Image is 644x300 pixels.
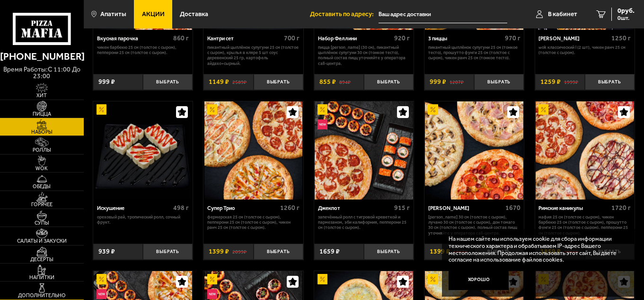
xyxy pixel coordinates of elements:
[207,274,217,284] img: Акционный
[203,101,303,200] a: АкционныйСупер Трио
[98,79,115,85] span: 999 ₽
[339,79,351,85] s: 894 ₽
[536,101,634,200] img: Римские каникулы
[379,6,507,23] input: Ваш адрес доставки
[232,248,247,255] s: 2099 ₽
[209,248,229,255] span: 1399 ₽
[97,36,171,42] div: Вкусная парочка
[538,45,631,55] p: Wok классический L (2 шт), Чикен Ранч 25 см (толстое с сыром).
[280,204,300,212] span: 1260 г
[535,101,635,200] a: АкционныйРимские каникулы
[428,36,503,42] div: 3 пиццы
[318,45,410,66] p: Пицца [PERSON_NAME] (30 см), Пикантный цыплёнок сулугуни 30 см (тонкое тесто), Полный состав пицц...
[207,289,217,299] img: Новинка
[97,45,189,55] p: Чикен Барбекю 25 см (толстое с сыром), Пепперони 25 см (толстое с сыром).
[585,74,635,91] button: Выбрать
[232,79,247,85] s: 2589 ₽
[180,11,208,18] span: Доставка
[428,205,503,212] div: [PERSON_NAME]
[204,101,303,200] img: Супер Трио
[450,79,464,85] s: 1207 ₽
[611,204,631,212] span: 1720 г
[319,248,340,255] span: 1659 ₽
[207,104,217,114] img: Акционный
[98,248,115,255] span: 939 ₽
[428,214,520,236] p: [PERSON_NAME] 30 см (толстое с сыром), Лучано 30 см (толстое с сыром), Дон Томаго 30 см (толстое ...
[538,104,548,114] img: Акционный
[449,270,509,291] button: Хорошо
[142,11,165,18] span: Акции
[428,274,438,284] img: Акционный
[449,236,623,264] p: На нашем сайте мы используем cookie для сбора информации технического характера и обрабатываем IP...
[318,205,392,212] div: Джекпот
[315,101,413,200] img: Джекпот
[97,205,171,212] div: Искушение
[254,244,303,260] button: Выбрать
[428,45,520,61] p: Пикантный цыплёнок сулугуни 25 см (тонкое тесто), Прошутто Фунги 25 см (толстое с сыром), Чикен Р...
[430,79,446,85] span: 999 ₽
[394,34,410,42] span: 920 г
[209,79,229,85] span: 1149 ₽
[284,34,300,42] span: 700 г
[424,101,524,200] a: АкционныйХет Трик
[207,45,300,66] p: Пикантный цыплёнок сулугуни 25 см (толстое с сыром), крылья в кляре 5 шт соус деревенский 25 гр, ...
[318,104,327,114] img: Акционный
[97,214,189,225] p: Ореховый рай, Тропический ролл, Сочный фрукт.
[538,205,609,212] div: Римские каникулы
[97,289,106,299] img: Новинка
[538,214,631,236] p: Мафия 25 см (толстое с сыром), Чикен Барбекю 25 см (толстое с сыром), Прошутто Фунги 25 см (толст...
[428,104,438,114] img: Акционный
[100,11,126,18] span: Апатиты
[94,101,192,200] img: Искушение
[173,204,189,212] span: 498 г
[254,74,303,91] button: Выбрать
[207,36,282,42] div: Кантри сет
[430,248,450,255] span: 1399 ₽
[207,214,300,230] p: Фермерская 25 см (толстое с сыром), Пепперони 25 см (толстое с сыром), Чикен Ранч 25 см (толстое ...
[618,15,635,21] span: 0 шт.
[364,74,414,91] button: Выбрать
[318,274,327,284] img: Акционный
[143,74,193,91] button: Выбрать
[143,244,193,260] button: Выбрать
[97,104,106,114] img: Акционный
[314,101,414,200] a: АкционныйНовинкаДжекпот
[173,34,189,42] span: 860 г
[364,244,414,260] button: Выбрать
[394,204,410,212] span: 915 г
[505,204,520,212] span: 1670
[318,36,392,42] div: Набор Феллини
[618,8,635,14] span: 0 руб.
[318,214,410,230] p: Запечённый ролл с тигровой креветкой и пармезаном, Эби Калифорния, Пепперони 25 см (толстое с сыр...
[318,119,327,129] img: Новинка
[97,274,106,284] img: Акционный
[611,34,631,42] span: 1250 г
[319,79,336,85] span: 855 ₽
[425,101,523,200] img: Хет Трик
[505,34,520,42] span: 970 г
[564,79,578,85] s: 1999 ₽
[538,36,609,42] div: [PERSON_NAME]
[310,11,379,18] span: Доставить по адресу:
[93,101,193,200] a: АкционныйИскушение
[474,74,524,91] button: Выбрать
[207,205,278,212] div: Супер Трио
[540,79,561,85] span: 1259 ₽
[548,11,577,18] span: В кабинет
